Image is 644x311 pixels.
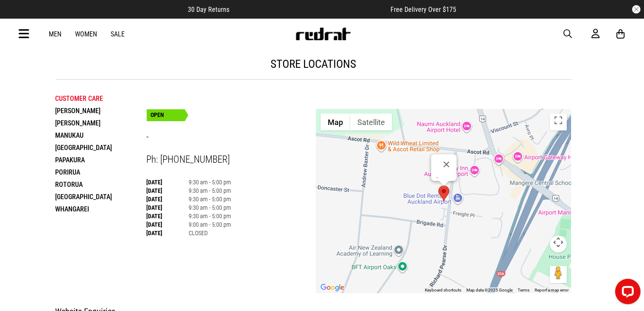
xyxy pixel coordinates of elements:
[111,30,125,38] a: Sale
[189,212,231,220] td: 9:30 am - 5:00 pm
[246,5,374,14] iframe: Customer reviews powered by Trustpilot
[550,236,567,253] button: Map camera controls
[147,131,317,144] h3: -
[147,195,189,203] th: [DATE]
[189,186,231,195] td: 9:30 am - 5:00 pm
[56,129,147,142] li: Manukau
[147,154,230,165] span: Ph: [PHONE_NUMBER]
[189,203,231,212] td: 9:30 am - 5:00 pm
[350,114,392,131] button: Show satellite imagery
[189,229,231,237] td: CLOSED
[56,203,147,215] li: Whangarei
[318,282,346,293] img: Google
[147,109,185,121] div: OPEN
[49,30,62,38] a: Men
[535,288,569,292] a: Report a map error
[436,175,457,181] div: -
[189,220,231,229] td: 9:00 am - 5:00 pm
[147,220,189,229] th: [DATE]
[189,195,231,203] td: 9:30 am - 5:00 pm
[390,6,456,14] span: Free Delivery Over $175
[425,287,461,293] button: Keyboard shortcuts
[466,288,513,292] span: Map data ©2025 Google
[56,105,147,117] li: [PERSON_NAME]
[56,92,147,105] li: Customer Care
[550,266,567,283] button: Drag Pegman onto the map to open Street View
[436,154,457,175] button: Close
[56,154,147,166] li: Papakura
[518,288,530,292] a: Terms (opens in new tab)
[56,142,147,154] li: [GEOGRAPHIC_DATA]
[147,229,189,237] th: [DATE]
[147,178,189,186] th: [DATE]
[321,114,350,131] button: Show street map
[56,117,147,129] li: [PERSON_NAME]
[147,186,189,195] th: [DATE]
[188,6,229,14] span: 30 Day Returns
[147,212,189,220] th: [DATE]
[56,191,147,203] li: [GEOGRAPHIC_DATA]
[295,28,351,40] img: Redrat logo
[56,166,147,178] li: Porirua
[189,178,231,186] td: 9:30 am - 5:00 pm
[550,114,567,131] button: Toggle fullscreen view
[56,57,572,71] h1: store locations
[147,203,189,212] th: [DATE]
[318,282,346,293] a: Open this area in Google Maps (opens a new window)
[608,275,644,311] iframe: LiveChat chat widget
[56,178,147,191] li: Rotorua
[75,30,98,38] a: Women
